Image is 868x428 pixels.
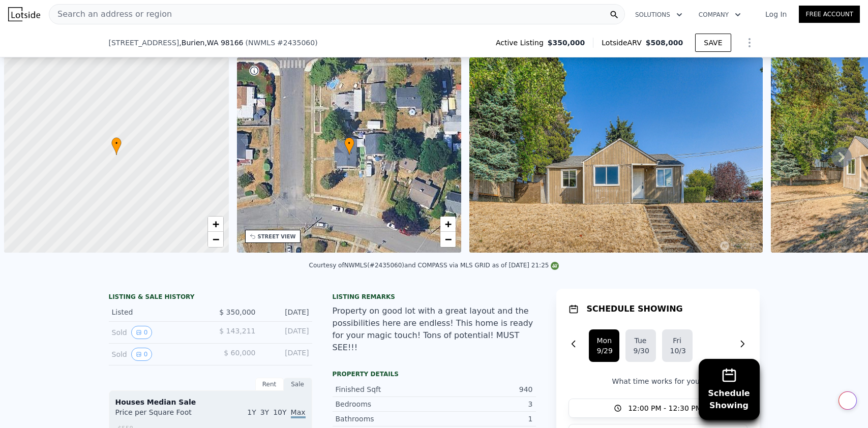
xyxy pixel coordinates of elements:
div: • [111,137,122,155]
span: $ 143,211 [219,327,255,335]
span: $508,000 [646,39,683,47]
a: Zoom in [208,217,223,232]
a: Zoom out [440,232,456,247]
span: + [212,218,219,230]
img: NWMLS Logo [551,262,559,270]
p: What time works for you? [568,376,747,386]
div: Property details [333,370,536,378]
span: Search an address or region [49,8,172,20]
span: $350,000 [548,38,585,48]
h1: SCHEDULE SHOWING [587,303,683,315]
a: Zoom out [208,232,223,247]
button: ScheduleShowing [699,359,760,420]
div: Listing remarks [333,293,536,301]
div: Courtesy of NWMLS (#2435060) and COMPASS via MLS GRID as of [DATE] 21:25 [309,262,559,269]
div: ( ) [246,38,318,48]
a: Log In [753,9,799,19]
button: View historical data [131,348,153,361]
div: Mon [597,335,611,346]
span: , Burien [179,38,243,48]
div: Bedrooms [336,399,434,409]
span: NWMLS [248,39,275,47]
div: Houses Median Sale [115,397,306,407]
span: − [212,233,219,246]
span: − [445,233,452,246]
span: $ 60,000 [224,349,255,357]
div: Finished Sqft [336,384,434,394]
div: Property on good lot with a great layout and the possibilities here are endless! This home is rea... [333,305,536,354]
a: Zoom in [440,217,456,232]
span: $ 350,000 [219,308,255,316]
span: + [445,218,452,230]
div: Price per Square Foot [115,407,211,423]
img: Sale: 169766944 Parcel: 97939528 [469,57,762,253]
button: View historical data [131,326,153,339]
span: , WA 98166 [204,39,243,47]
span: 10Y [273,408,286,416]
button: SAVE [695,34,731,52]
div: Sold [112,348,202,361]
div: • [344,137,354,155]
div: Fri [670,335,684,346]
div: Bathrooms [336,414,434,424]
span: Active Listing [496,38,548,48]
span: Lotside ARV [602,38,645,48]
div: Sold [112,326,202,339]
button: Company [691,6,749,24]
div: 940 [434,384,533,394]
div: [DATE] [264,348,309,361]
div: [DATE] [264,326,309,339]
a: Free Account [799,6,860,23]
div: 9/29 [597,346,611,356]
div: Listed [112,307,202,317]
span: • [344,139,354,148]
div: Tue [634,335,648,346]
div: Rent [255,378,284,391]
span: 12:00 PM - 12:30 PM [628,403,702,413]
img: Lotside [8,7,40,21]
span: 3Y [260,408,269,416]
span: Max [291,408,306,418]
div: STREET VIEW [258,233,296,240]
div: 10/3 [670,346,684,356]
button: Fri10/3 [662,329,693,362]
span: • [111,139,122,148]
div: [DATE] [264,307,309,317]
div: 3 [434,399,533,409]
div: 9/30 [634,346,648,356]
button: Show Options [739,33,760,53]
button: 12:00 PM - 12:30 PM [568,399,747,418]
span: [STREET_ADDRESS] [109,38,179,48]
div: Sale [284,378,312,391]
div: LISTING & SALE HISTORY [109,293,312,303]
button: Tue9/30 [625,329,656,362]
button: Mon9/29 [589,329,619,362]
span: # 2435060 [277,39,315,47]
span: 1Y [247,408,256,416]
button: Solutions [627,6,691,24]
div: 1 [434,414,533,424]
